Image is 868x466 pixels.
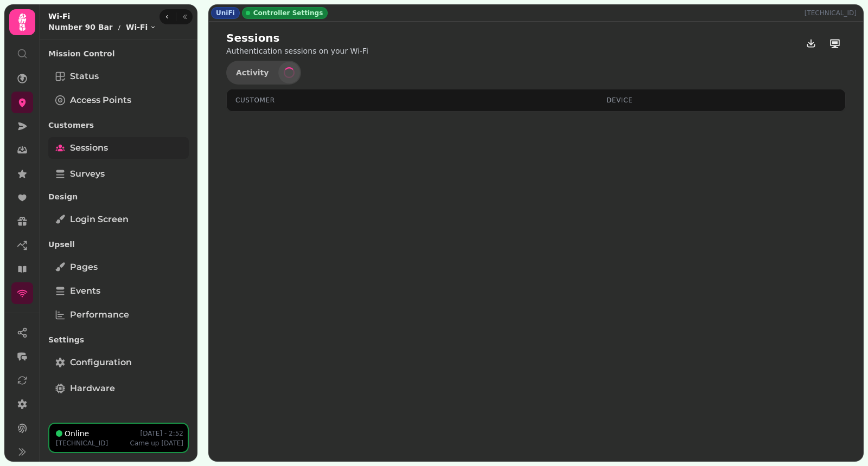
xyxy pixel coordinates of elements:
[70,70,99,83] span: Status
[48,304,189,326] a: Performance
[48,187,189,206] p: Design
[48,44,189,63] p: Mission Control
[48,115,189,135] p: Customers
[226,46,368,56] p: Authentication sessions on your Wi-Fi
[607,96,713,105] div: Device
[70,382,115,395] span: Hardware
[48,209,189,230] a: Login screen
[48,352,189,373] a: Configuration
[235,96,589,105] div: Customer
[48,378,189,399] a: Hardware
[70,167,105,180] span: Surveys
[48,137,189,159] a: Sessions
[48,163,189,185] a: Surveys
[56,439,108,448] p: [TECHNICAL_ID]
[70,213,129,226] span: Login screen
[70,356,132,369] span: Configuration
[48,66,189,87] a: Status
[48,423,189,453] button: Online[DATE] - 2:52[TECHNICAL_ID]Came up[DATE]
[141,429,184,438] p: [DATE] - 2:52
[48,280,189,302] a: Events
[70,284,100,297] span: Events
[48,22,156,33] nav: breadcrumb
[70,94,131,107] span: Access Points
[70,141,108,154] span: Sessions
[130,439,159,447] span: Came up
[161,439,183,447] span: [DATE]
[253,9,323,17] span: Controller Settings
[227,62,277,83] button: Activity
[70,308,129,321] span: Performance
[805,9,861,17] p: [TECHNICAL_ID]
[48,11,156,22] h2: Wi-Fi
[48,256,189,278] a: Pages
[48,235,189,254] p: Upsell
[70,261,98,274] span: Pages
[65,428,89,439] p: Online
[126,22,156,33] button: Wi-Fi
[48,330,189,349] p: Settings
[211,7,240,19] div: UniFi
[226,30,368,46] h2: Sessions
[236,69,269,76] span: Activity
[40,40,197,423] nav: Tabs
[48,89,189,111] a: Access Points
[48,22,113,33] p: Number 90 Bar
